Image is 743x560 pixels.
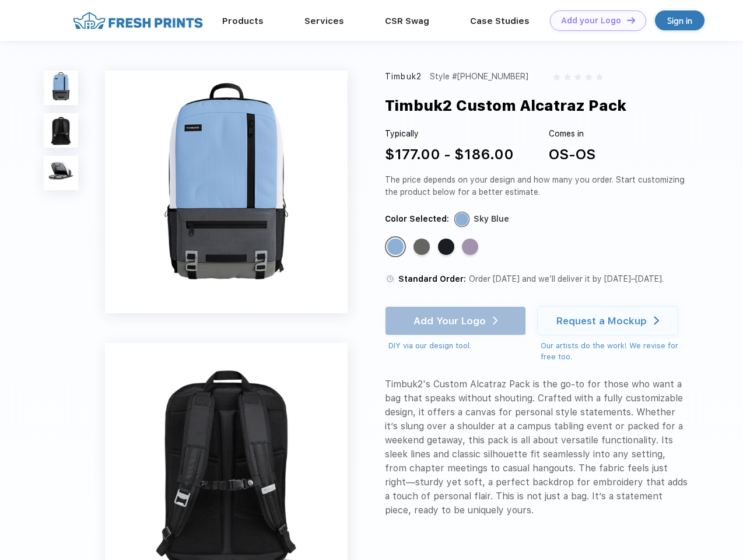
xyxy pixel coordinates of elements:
[654,316,659,325] img: white arrow
[541,340,689,363] div: Our artists do the work! We revise for free too.
[556,315,647,327] div: Request a Mockup
[564,73,571,80] img: gray_star.svg
[385,174,689,198] div: The price depends on your design and how many you order. Start customizing the product below for ...
[574,73,581,80] img: gray_star.svg
[44,71,78,105] img: func=resize&h=100
[627,17,635,23] img: DT
[385,128,514,140] div: Typically
[549,128,595,140] div: Comes in
[561,16,621,26] div: Add your Logo
[474,213,509,225] div: Sky Blue
[385,144,514,165] div: $177.00 - $186.00
[553,73,560,80] img: gray_star.svg
[105,71,348,313] img: func=resize&h=640
[385,377,689,517] div: Timbuk2's Custom Alcatraz Pack is the go-to for those who want a bag that speaks without shouting...
[388,340,526,352] div: DIY via our design tool.
[655,10,705,30] a: Sign in
[585,73,592,80] img: gray_star.svg
[549,144,595,165] div: OS-OS
[69,10,206,31] img: fo%20logo%202.webp
[385,274,395,284] img: standard order
[44,113,78,148] img: func=resize&h=100
[222,16,264,26] a: Products
[462,239,478,255] div: Lavender
[398,274,466,283] span: Standard Order:
[413,239,430,255] div: Gunmetal
[385,71,422,83] div: Timbuk2
[438,239,454,255] div: Jet Black
[387,239,404,255] div: Sky Blue
[385,213,449,225] div: Color Selected:
[385,94,626,117] div: Timbuk2 Custom Alcatraz Pack
[469,274,664,283] span: Order [DATE] and we’ll deliver it by [DATE]–[DATE].
[430,71,528,83] div: Style #[PHONE_NUMBER]
[667,14,692,27] div: Sign in
[596,73,603,80] img: gray_star.svg
[44,156,78,190] img: func=resize&h=100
